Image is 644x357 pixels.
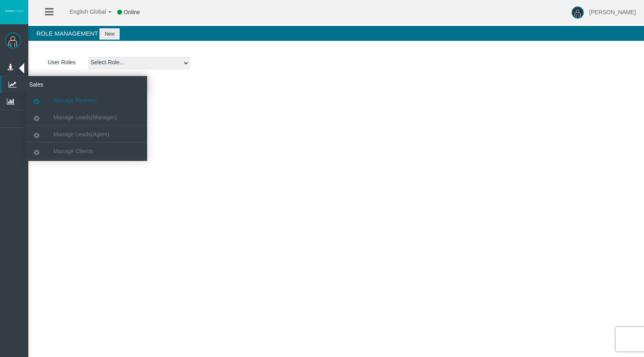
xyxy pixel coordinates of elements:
[26,144,147,158] a: Manage Clients
[36,58,87,67] label: User Roles
[2,76,147,93] a: Sales
[53,97,97,104] span: Manage Partners
[53,114,117,120] span: Manage Leads(Manager)
[53,148,93,154] span: Manage Clients
[26,110,147,125] a: Manage Leads(Manager)
[26,127,147,142] a: Manage Leads(Agent)
[53,131,110,137] span: Manage Leads(Agent)
[59,8,106,15] span: English Global
[99,28,120,40] button: New
[26,93,147,108] a: Manage Partners
[589,9,636,15] span: [PERSON_NAME]
[124,9,140,15] span: Online
[23,76,102,93] span: Sales
[4,9,24,13] img: logo.svg
[36,30,98,37] span: Role Management
[572,6,584,19] img: user-image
